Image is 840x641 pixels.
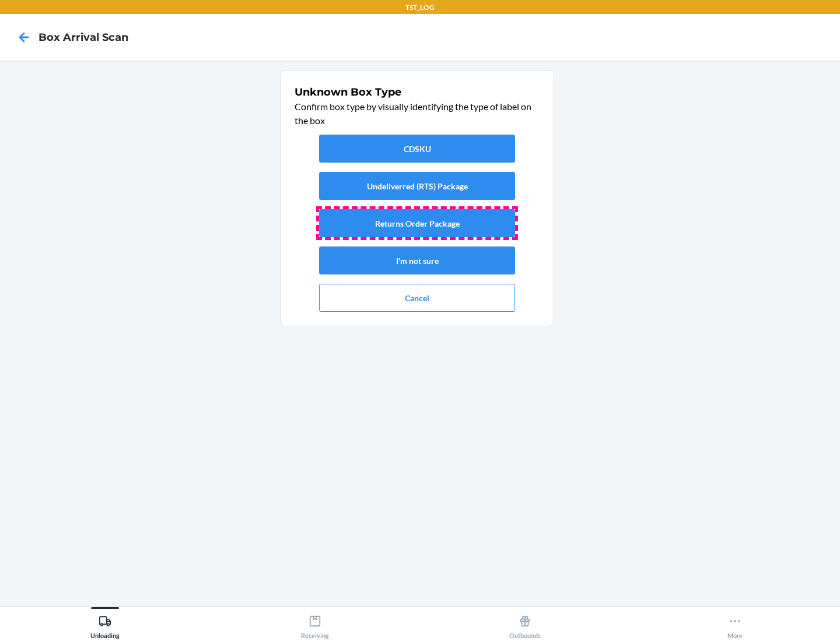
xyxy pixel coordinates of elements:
[38,30,128,45] h4: Box Arrival Scan
[319,209,515,237] button: Returns Order Package
[509,610,541,639] div: Outbounds
[301,610,329,639] div: Receiving
[90,610,120,639] div: Unloading
[630,607,840,639] button: More
[210,607,420,639] button: Receiving
[295,100,540,128] p: Confirm box type by visually identifying the type of label on the box
[727,610,743,639] div: More
[319,172,515,200] button: Undeliverred (RTS) Package
[405,2,435,13] p: TST_LOG
[420,607,630,639] button: Outbounds
[319,135,515,163] button: CDSKU
[319,284,515,312] button: Cancel
[319,246,515,274] button: I'm not sure
[295,84,540,100] h1: Unknown Box Type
